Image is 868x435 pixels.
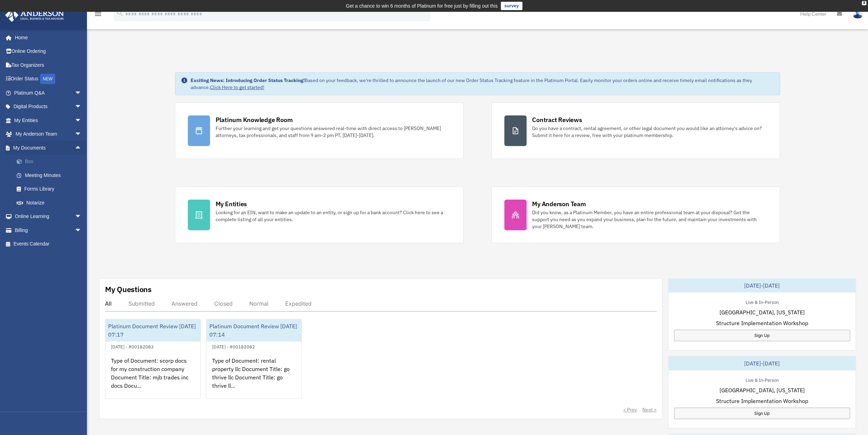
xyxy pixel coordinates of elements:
[5,86,92,100] a: Platinum Q&Aarrow_drop_down
[94,12,102,18] a: menu
[75,113,89,128] span: arrow_drop_down
[5,223,92,237] a: Billingarrow_drop_down
[716,397,808,405] span: Structure Implementation Workshop
[852,9,863,19] img: User Pic
[491,187,780,243] a: My Anderson Team Did you know, as a Platinum Member, you have an entire professional team at your...
[532,115,582,124] div: Contract Reviews
[105,319,201,399] a: Platinum Document Review [DATE] 07:17[DATE] - #00182083Type of Document: scorp docs for my constr...
[674,330,850,341] a: Sign Up
[346,2,498,10] div: Get a chance to win 6 months of Platinum for free just by filling out this
[105,300,112,307] div: All
[3,8,66,22] img: Anderson Advisors Platinum Portal
[5,210,92,224] a: Online Learningarrow_drop_down
[216,115,293,124] div: Platinum Knowledge Room
[216,209,451,223] div: Looking for an EIN, want to make an update to an entity, or sign up for a bank account? Click her...
[75,141,89,155] span: arrow_drop_up
[75,223,89,237] span: arrow_drop_down
[5,141,92,155] a: My Documentsarrow_drop_up
[532,209,767,230] div: Did you know, as a Platinum Member, you have an entire professional team at your disposal? Get th...
[216,125,451,139] div: Further your learning and get your questions answered real-time with direct access to [PERSON_NAM...
[175,187,464,243] a: My Entities Looking for an EIN, want to make an update to an entity, or sign up for a bank accoun...
[75,210,89,224] span: arrow_drop_down
[862,1,866,5] div: close
[5,72,92,86] a: Order StatusNEW
[191,77,305,83] strong: Exciting News: Introducing Order Status Tracking!
[5,127,92,141] a: My Anderson Teamarrow_drop_down
[10,168,92,182] a: Meeting Minutes
[171,300,198,307] div: Answered
[5,31,89,45] a: Home
[216,200,247,208] div: My Entities
[5,113,92,127] a: My Entitiesarrow_drop_down
[210,84,264,90] a: Click Here to get started!
[5,237,92,251] a: Events Calendar
[214,300,233,307] div: Closed
[668,279,855,292] div: [DATE]-[DATE]
[5,45,92,58] a: Online Ordering
[10,182,92,196] a: Forms Library
[75,86,89,100] span: arrow_drop_down
[5,58,92,72] a: Tax Organizers
[105,351,200,405] div: Type of Document: scorp docs for my construction company Document Title: mjb trades inc docs Docu...
[75,100,89,114] span: arrow_drop_down
[75,127,89,142] span: arrow_drop_down
[206,319,302,399] a: Platinum Document Review [DATE] 07:14[DATE] - #00182082Type of Document: rental property llc Docu...
[740,298,784,305] div: Live & In-Person
[285,300,312,307] div: Expedited
[716,319,808,327] span: Structure Implementation Workshop
[740,376,784,383] div: Live & In-Person
[249,300,268,307] div: Normal
[501,2,522,10] a: survey
[10,155,92,169] a: Box
[720,308,805,316] span: [GEOGRAPHIC_DATA], [US_STATE]
[40,74,55,84] div: NEW
[175,103,464,159] a: Platinum Knowledge Room Further your learning and get your questions answered real-time with dire...
[105,319,200,341] div: Platinum Document Review [DATE] 07:17
[207,351,302,405] div: Type of Document: rental property llc Document Title: go thrive llc Document Title: go thrive ll...
[94,10,102,18] i: menu
[10,196,92,210] a: Notarize
[668,356,855,370] div: [DATE]-[DATE]
[207,319,302,341] div: Platinum Document Review [DATE] 07:14
[532,200,586,208] div: My Anderson Team
[128,300,155,307] div: Submitted
[105,284,152,295] div: My Questions
[116,9,124,17] i: search
[674,408,850,419] a: Sign Up
[207,343,260,350] div: [DATE] - #00182082
[191,77,774,91] div: Based on your feedback, we're thrilled to announce the launch of our new Order Status Tracking fe...
[491,103,780,159] a: Contract Reviews Do you have a contract, rental agreement, or other legal document you would like...
[720,386,805,394] span: [GEOGRAPHIC_DATA], [US_STATE]
[532,125,767,139] div: Do you have a contract, rental agreement, or other legal document you would like an attorney's ad...
[105,343,159,350] div: [DATE] - #00182083
[5,100,92,114] a: Digital Productsarrow_drop_down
